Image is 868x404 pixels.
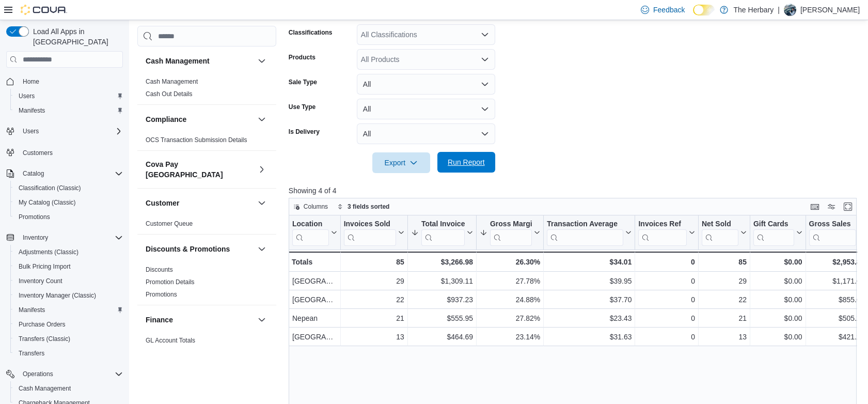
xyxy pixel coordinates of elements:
div: 0 [638,256,695,268]
div: [GEOGRAPHIC_DATA] [292,293,337,306]
span: Run Report [448,157,485,167]
div: 0 [638,293,695,306]
button: Users [2,124,127,138]
button: Finance [256,314,268,326]
div: Gross Margin [490,220,532,229]
div: Location [292,220,329,246]
div: 26.30% [480,256,540,268]
button: Adjustments (Classic) [10,245,127,259]
span: Inventory Manager (Classic) [14,289,123,302]
div: Compliance [137,134,276,150]
div: $1,309.11 [411,275,473,287]
button: Inventory [2,230,127,245]
span: Discounts [146,266,173,274]
button: Compliance [256,113,268,126]
span: Promotions [146,290,177,299]
span: Inventory Manager (Classic) [19,291,96,300]
div: 21 [702,312,747,324]
div: 13 [343,331,404,343]
span: Cash Out Details [146,90,193,98]
div: $0.00 [753,331,802,343]
div: $555.95 [411,312,473,324]
div: $0.00 [753,293,802,306]
button: Catalog [19,167,48,180]
div: [GEOGRAPHIC_DATA] [292,275,337,287]
button: Operations [19,368,57,380]
div: $2,953.89 [809,256,864,268]
div: [GEOGRAPHIC_DATA] [292,331,337,343]
span: GL Transactions [146,349,191,357]
button: Finance [146,315,254,325]
span: Columns [304,203,328,211]
div: 22 [702,293,747,306]
span: Manifests [19,306,45,314]
button: Home [2,74,127,89]
button: Compliance [146,114,254,125]
a: Inventory Manager (Classic) [14,289,100,302]
button: Customers [2,145,127,160]
span: Catalog [19,167,123,180]
a: GL Account Totals [146,337,195,344]
h3: Compliance [146,114,186,125]
button: Transaction Average [547,220,632,246]
button: Classification (Classic) [10,181,127,195]
h3: Finance [146,315,173,325]
span: Transfers [19,349,44,358]
a: Promotions [14,211,54,223]
span: Dark Mode [693,15,693,16]
a: OCS Transaction Submission Details [146,136,247,144]
span: Users [19,125,123,137]
div: Gift Card Sales [753,220,794,246]
div: Customer [137,217,276,234]
div: $23.43 [547,312,632,324]
button: Users [19,125,43,137]
a: Promotion Details [146,278,195,286]
div: 0 [638,275,695,287]
div: Gift Cards [753,220,794,229]
span: Transfers [14,347,123,360]
button: Operations [2,367,127,381]
a: Promotions [146,291,177,298]
div: 24.88% [480,293,540,306]
span: Home [19,75,123,88]
span: Adjustments (Classic) [19,248,78,256]
a: Discounts [146,266,173,273]
span: Catalog [23,169,44,178]
label: Classifications [289,28,333,37]
span: Promotions [14,211,123,223]
button: Net Sold [702,220,747,246]
span: Home [23,77,39,86]
button: Enter fullscreen [842,200,854,213]
h3: Cash Management [146,56,210,66]
span: My Catalog (Classic) [19,198,76,207]
div: 22 [343,293,404,306]
button: Manifests [10,103,127,118]
img: Cova [21,5,67,15]
button: Invoices Ref [638,220,695,246]
span: Inventory [19,231,123,244]
div: $937.23 [411,293,473,306]
a: Manifests [14,304,49,316]
div: Invoices Sold [343,220,396,246]
div: Location [292,220,329,229]
button: Catalog [2,166,127,181]
button: Cova Pay [GEOGRAPHIC_DATA] [146,159,254,180]
a: Adjustments (Classic) [14,246,83,258]
button: Promotions [10,210,127,224]
div: $34.01 [547,256,632,268]
span: Export [378,152,424,173]
span: 3 fields sorted [348,203,389,211]
a: Bulk Pricing Import [14,260,75,273]
button: My Catalog (Classic) [10,195,127,210]
div: 13 [702,331,747,343]
p: Showing 4 of 4 [289,185,863,196]
div: $39.95 [547,275,632,287]
div: 21 [343,312,404,324]
button: Discounts & Promotions [146,244,254,254]
button: Run Report [437,152,495,173]
a: Cash Out Details [146,90,193,98]
div: $31.63 [547,331,632,343]
button: Transfers (Classic) [10,332,127,346]
a: Cash Management [14,382,75,395]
